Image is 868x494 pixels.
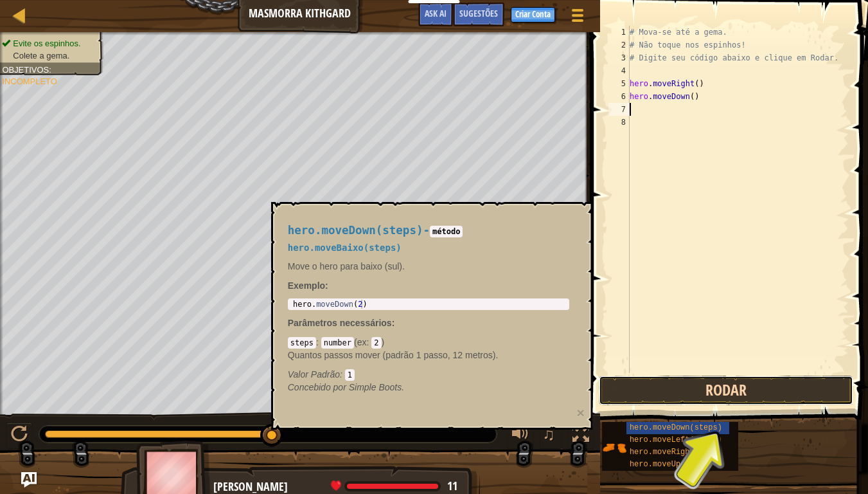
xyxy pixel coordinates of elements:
[288,349,569,361] p: Quantos passos mover (padrão 1 passo, 12 metros).
[608,26,630,39] div: 1
[345,369,355,381] code: 1
[608,39,630,51] div: 2
[331,480,457,492] div: health: 11 / 11
[602,435,626,460] img: portrait.png
[288,369,340,380] span: Valor Padrão
[630,435,722,444] span: hero.moveLeft(steps)
[608,90,630,103] div: 6
[13,51,69,60] span: Colete a gema.
[340,369,345,380] span: :
[288,260,569,273] p: Move o hero para baixo (sul).
[288,242,402,253] span: hero.moveBaixo(steps)
[316,337,321,347] span: :
[288,337,316,349] code: steps
[321,337,354,349] code: number
[288,382,349,392] span: Concebido por
[2,65,49,74] span: Objetivos
[13,39,80,48] span: Evite os espinhos.
[576,406,584,419] button: ×
[288,382,404,392] em: Simple Boots.
[357,337,367,347] span: ex
[6,423,32,449] button: Ctrl + P: Pause
[392,318,395,328] span: :
[630,423,722,432] span: hero.moveDown(steps)
[288,318,392,328] span: Parâmetros necessários
[540,423,562,449] button: ♫
[630,448,727,457] span: hero.moveRight(steps)
[288,280,325,291] span: Exemplo
[599,376,853,405] button: Rodar
[2,38,96,50] li: Evite os espinhos.
[459,7,498,19] span: Sugestões
[2,77,57,86] span: Incompleto
[608,103,630,116] div: 7
[511,7,555,23] button: Criar Conta
[2,50,96,62] li: Colete a gema.
[608,77,630,90] div: 5
[568,423,594,449] button: Toggle fullscreen
[447,478,457,494] span: 11
[608,51,630,64] div: 3
[49,65,51,74] span: :
[630,460,713,469] span: hero.moveUp(steps)
[425,7,447,19] span: Ask AI
[418,3,453,26] button: Ask AI
[562,3,594,33] button: Mostrar menu do jogo
[608,64,630,77] div: 4
[542,425,555,444] span: ♫
[288,336,569,381] div: ( )
[371,337,381,349] code: 2
[21,472,37,488] button: Ask AI
[366,337,371,347] span: :
[288,224,423,237] span: hero.moveDown(steps)
[608,116,630,129] div: 8
[430,226,463,237] code: método
[288,224,569,237] h4: -
[288,280,328,291] strong: :
[508,423,533,449] button: Ajuste o volume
